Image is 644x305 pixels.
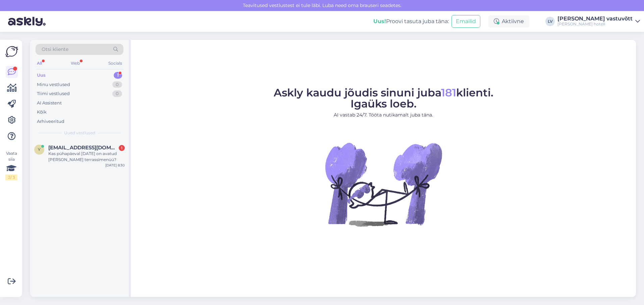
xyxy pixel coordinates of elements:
div: Kõik [37,109,47,116]
div: AI Assistent [37,100,62,106]
div: Aktiivne [488,15,529,27]
img: Askly Logo [5,45,18,58]
div: Vaata siia [5,150,17,180]
div: All [36,59,43,68]
div: 2 / 3 [5,174,17,180]
div: 1 [119,145,125,151]
div: 0 [112,81,122,88]
div: Uus [37,72,46,79]
div: Arhiveeritud [37,118,64,125]
span: 181 [441,86,456,99]
div: Proovi tasuta juba täna: [373,17,449,25]
div: Minu vestlused [37,81,70,88]
b: Uus! [373,18,386,24]
div: 1 [114,72,122,79]
p: AI vastab 24/7. Tööta nutikamalt juba täna. [274,111,493,119]
div: [PERSON_NAME] hotell [557,21,633,27]
div: 0 [112,90,122,97]
img: No Chat active [323,124,444,244]
button: Emailid [451,15,480,28]
div: [DATE] 8:30 [105,163,125,168]
span: Askly kaudu jõudis sinuni juba klienti. Igaüks loeb. [274,86,493,110]
div: LV [545,17,555,26]
div: Tiimi vestlused [37,90,70,97]
a: [PERSON_NAME] vastuvõtt[PERSON_NAME] hotell [557,16,640,27]
span: Otsi kliente [42,46,68,53]
div: Kas pühapäeval [DATE] on avatud [PERSON_NAME] terrassimenüü? [48,151,125,163]
div: [PERSON_NAME] vastuvõtt [557,16,633,21]
div: Socials [107,59,123,68]
span: Uued vestlused [64,130,95,136]
span: y [38,147,41,152]
span: ylle@travelclub.ee [48,145,118,151]
div: Web [69,59,81,68]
